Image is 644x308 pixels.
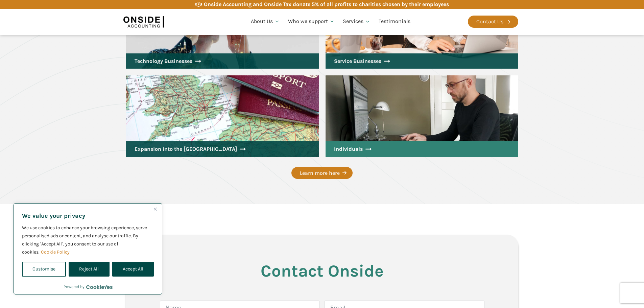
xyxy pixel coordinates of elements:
a: Who we support [284,10,339,33]
img: Onside Accounting [123,14,164,29]
a: Services [339,10,375,33]
p: We value your privacy [22,212,154,220]
button: Accept All [112,262,154,277]
a: Expansion into the [GEOGRAPHIC_DATA] [126,141,319,157]
div: We value your privacy [14,203,162,294]
a: Cookie Policy [41,249,70,255]
div: Contact Us [476,17,503,26]
button: Close [151,205,159,213]
button: Reject All [69,262,109,277]
a: Technology Businesses [126,53,319,69]
p: We use cookies to enhance your browsing experience, serve personalised ads or content, and analys... [22,224,154,256]
a: Learn more here [291,167,353,179]
a: About Us [247,10,284,33]
a: Visit CookieYes website [86,285,113,289]
div: Learn more here [300,169,340,177]
img: Close [154,208,157,211]
button: Customise [22,262,66,277]
h3: Contact Onside [160,262,484,280]
a: Individuals [326,141,518,157]
div: Powered by [64,283,113,290]
a: Service Businesses [326,53,518,69]
a: Testimonials [375,10,414,33]
a: Contact Us [468,16,518,28]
